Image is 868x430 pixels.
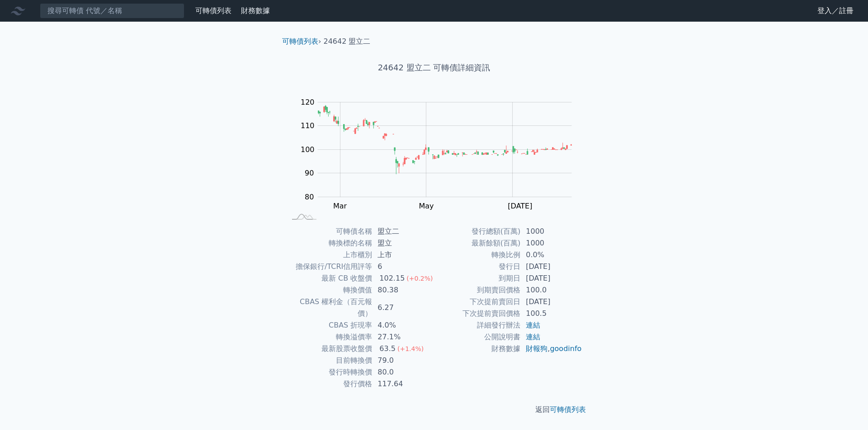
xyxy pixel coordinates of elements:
[526,321,540,329] a: 連結
[372,261,434,273] td: 6
[286,343,372,355] td: 最新股票收盤價
[372,331,434,343] td: 27.1%
[810,4,861,18] a: 登入／註冊
[296,98,585,229] g: Chart
[282,37,318,46] a: 可轉債列表
[372,237,434,249] td: 盟立
[305,169,314,177] tspan: 90
[324,36,371,47] li: 24642 盟立二
[434,331,520,343] td: 公開說明書
[434,319,520,331] td: 詳細發行辦法
[550,344,581,353] a: goodinfo
[372,366,434,378] td: 80.0
[301,121,315,130] tspan: 110
[526,344,547,353] a: 財報狗
[372,319,434,331] td: 4.0%
[377,273,406,284] div: 102.15
[434,226,520,237] td: 發行總額(百萬)
[286,284,372,296] td: 轉換價值
[520,226,582,237] td: 1000
[301,98,315,106] tspan: 120
[520,343,582,355] td: ,
[286,331,372,343] td: 轉換溢價率
[286,366,372,378] td: 發行時轉換價
[397,345,424,352] span: (+1.4%)
[508,202,532,210] tspan: [DATE]
[520,308,582,319] td: 100.5
[372,284,434,296] td: 80.38
[241,6,270,15] a: 財務數據
[282,36,321,47] li: ›
[286,355,372,366] td: 目前轉換價
[372,296,434,319] td: 6.27
[520,273,582,284] td: [DATE]
[520,296,582,308] td: [DATE]
[333,202,347,210] tspan: Mar
[275,404,593,415] p: 返回
[372,249,434,261] td: 上市
[286,226,372,237] td: 可轉債名稱
[286,237,372,249] td: 轉換標的名稱
[372,378,434,390] td: 117.64
[286,378,372,390] td: 發行價格
[377,343,397,355] div: 63.5
[434,308,520,319] td: 下次提前賣回價格
[419,202,434,210] tspan: May
[286,296,372,319] td: CBAS 權利金（百元報價）
[520,237,582,249] td: 1000
[305,193,314,201] tspan: 80
[434,261,520,273] td: 發行日
[520,261,582,273] td: [DATE]
[286,319,372,331] td: CBAS 折現率
[301,145,315,154] tspan: 100
[195,6,231,15] a: 可轉債列表
[526,333,540,341] a: 連結
[372,226,434,237] td: 盟立二
[434,284,520,296] td: 到期賣回價格
[286,249,372,261] td: 上市櫃別
[550,405,586,414] a: 可轉債列表
[434,296,520,308] td: 下次提前賣回日
[286,273,372,284] td: 最新 CB 收盤價
[434,249,520,261] td: 轉換比例
[434,273,520,284] td: 到期日
[434,343,520,355] td: 財務數據
[40,3,184,18] input: 搜尋可轉債 代號／名稱
[372,355,434,366] td: 79.0
[406,275,433,282] span: (+0.2%)
[520,284,582,296] td: 100.0
[520,249,582,261] td: 0.0%
[275,61,593,74] h1: 24642 盟立二 可轉債詳細資訊
[434,237,520,249] td: 最新餘額(百萬)
[286,261,372,273] td: 擔保銀行/TCRI信用評等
